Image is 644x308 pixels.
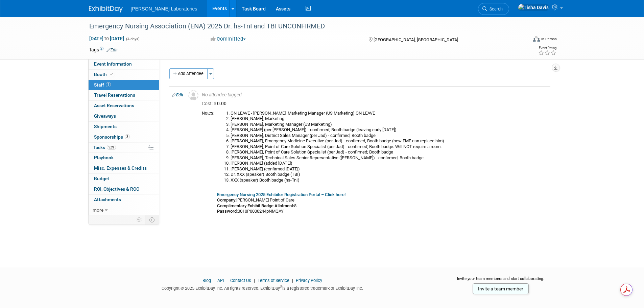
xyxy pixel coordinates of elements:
[94,92,135,98] span: Travel Reservations
[107,145,116,150] span: 92%
[125,37,140,41] span: (4 days)
[252,278,257,283] span: |
[89,35,124,42] span: [DATE] [DATE]
[93,207,103,213] span: more
[231,133,548,139] li: [PERSON_NAME], District Sales Manager (per Jad) - confirmed; Booth badge
[225,278,229,283] span: |
[487,35,557,45] div: Event Format
[89,143,159,153] a: Tasks92%
[446,276,555,286] div: Invite your team members and start collaborating:
[231,127,548,133] li: [PERSON_NAME] (per [PERSON_NAME]) - confirmed; Booth badge (leaving early [DATE])
[231,111,548,116] li: ON LEAVE - [PERSON_NAME], Marketing Manager (US Marketing) ON LEAVE
[89,184,159,194] a: ROI, Objectives & ROO
[231,138,548,144] li: [PERSON_NAME], Emergency Medicine Executive (per Jad) - confirmed; Booth badge (new EME can repla...
[89,205,159,215] a: more
[103,36,110,41] span: to
[94,72,115,77] span: Booth
[217,197,236,203] b: Company:
[94,176,109,181] span: Budget
[89,46,118,53] td: Tags
[106,48,118,52] a: Edit
[188,90,198,100] img: Unassigned-User-Icon.png
[89,90,159,100] a: Travel Reservations
[231,177,548,183] li: XXX (speaker) Booth badge (hs-TnI)
[94,82,111,88] span: Staff
[538,46,556,50] div: Event Rating
[208,35,248,43] button: Committed
[231,122,548,127] li: [PERSON_NAME], Marketing Manager (US Marketing)
[145,215,159,224] td: Toggle Event Tabs
[89,122,159,132] a: Shipments
[89,70,159,80] a: Booth
[131,6,197,11] span: [PERSON_NAME] Laboratories
[172,93,183,97] a: Edit
[478,3,509,15] a: Search
[89,59,159,69] a: Event Information
[202,278,211,283] a: Blog
[217,203,294,208] b: Complimentary Exhibit Badge Allotment:
[89,174,159,184] a: Budget
[231,172,548,177] li: Dr. XXX (speaker) Booth badge (TBI)
[296,278,322,283] a: Privacy Policy
[231,161,548,166] li: [PERSON_NAME] (added [DATE])
[280,285,282,289] sup: ®
[231,149,548,155] li: [PERSON_NAME], Point of Care Solution Specialist (per Jad) - confirmed; Booth badge
[202,101,217,106] span: Cost: $
[231,116,548,122] li: [PERSON_NAME], Marketing
[212,278,216,283] span: |
[89,6,123,13] img: ExhibitDay
[473,283,529,294] a: Invite a team member
[94,165,147,171] span: Misc. Expenses & Credits
[518,4,549,11] img: Tisha Davis
[231,155,548,161] li: [PERSON_NAME], Technical Sales Senior Representative ([PERSON_NAME]) - confirmed; Booth badge
[169,68,208,79] button: Add Attendee
[87,20,517,32] div: Emergency Nursing Association (ENA) 2025 Dr. hs-TnI and TBI UNCONFIRMED
[258,278,289,283] a: Terms of Service
[94,113,116,119] span: Giveaways
[217,278,224,283] a: API
[89,132,159,142] a: Sponsorships3
[94,155,114,160] span: Playbook
[106,82,111,87] span: 1
[533,36,540,42] img: Format-Inperson.png
[94,186,139,192] span: ROI, Objectives & ROO
[541,37,557,42] div: In-Person
[487,6,503,11] span: Search
[94,134,130,140] span: Sponsorships
[89,80,159,90] a: Staff1
[93,145,116,150] span: Tasks
[202,92,548,98] div: No attendee tagged
[89,284,436,291] div: Copyright © 2025 ExhibitDay, Inc. All rights reserved. ExhibitDay is a registered trademark of Ex...
[217,111,548,214] div: [PERSON_NAME] Point of Care 8 0010P0000244pNMQAY
[202,101,229,106] span: 0.00
[217,192,345,197] a: Emergency Nursing 2025 Exhibitor Registration Portal – Click here!
[89,111,159,121] a: Giveaways
[125,134,130,139] span: 3
[374,37,458,42] span: [GEOGRAPHIC_DATA], [GEOGRAPHIC_DATA]
[217,209,238,214] b: Password:
[230,278,251,283] a: Contact Us
[231,166,548,172] li: [PERSON_NAME] (confirmed [DATE])
[89,195,159,205] a: Attachments
[89,163,159,173] a: Misc. Expenses & Credits
[94,124,117,129] span: Shipments
[134,215,145,224] td: Personalize Event Tab Strip
[110,72,113,76] i: Booth reservation complete
[89,101,159,111] a: Asset Reservations
[89,153,159,163] a: Playbook
[94,197,121,202] span: Attachments
[94,103,134,108] span: Asset Reservations
[290,278,295,283] span: |
[231,144,548,150] li: [PERSON_NAME], Point of Care Solution Specialist (per Jad) - confirmed; Booth badge. Will NOT req...
[94,61,132,67] span: Event Information
[202,111,214,116] div: Notes:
